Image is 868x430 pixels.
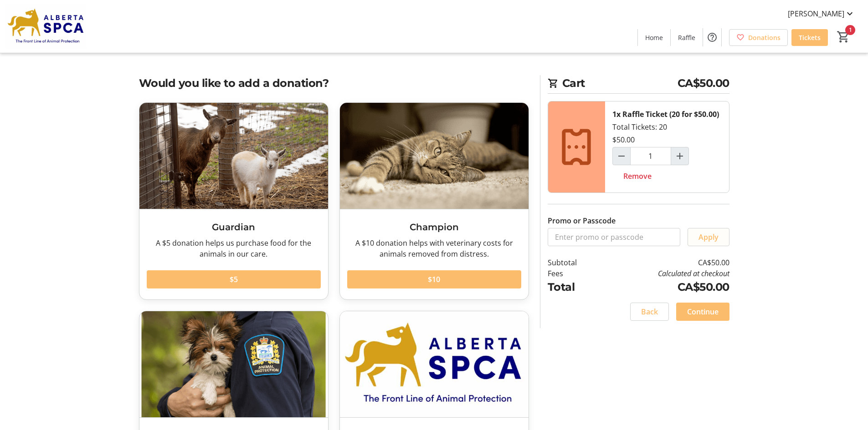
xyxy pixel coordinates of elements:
[548,75,729,94] h2: Cart
[347,270,521,288] button: $10
[630,147,671,165] input: Raffle Ticket (20 for $50.00) Quantity
[791,29,828,46] a: Tickets
[340,103,529,209] img: Champion
[139,75,529,91] h2: Would you like to add a donation?
[548,268,601,279] td: Fees
[147,270,321,288] button: $5
[638,29,670,46] a: Home
[612,109,719,120] div: 1x Raffle Ticket (20 for $50.00)
[548,228,680,246] input: Enter promo or passcode
[139,103,328,209] img: Guardian
[676,303,729,321] button: Continue
[347,238,521,259] div: A $10 donation helps with veterinary costs for animals removed from distress.
[671,29,703,46] a: Raffle
[147,220,321,234] h3: Guardian
[605,101,729,192] div: Total Tickets: 20
[729,29,788,46] a: Donations
[230,274,238,285] span: $5
[748,33,781,42] span: Donations
[548,215,616,226] label: Promo or Passcode
[548,279,601,295] td: Total
[612,167,663,185] button: Remove
[630,303,669,321] button: Back
[428,274,440,285] span: $10
[347,220,521,234] h3: Champion
[600,279,729,295] td: CA$50.00
[548,257,601,268] td: Subtotal
[688,228,729,246] button: Apply
[645,33,663,42] span: Home
[340,311,529,417] img: Donate Another Amount
[678,75,729,91] span: CA$50.00
[799,33,821,42] span: Tickets
[699,232,719,243] span: Apply
[623,171,652,182] span: Remove
[600,257,729,268] td: CA$50.00
[678,33,695,42] span: Raffle
[671,147,688,165] button: Increment by one
[788,8,844,19] span: [PERSON_NAME]
[5,4,87,49] img: Alberta SPCA's Logo
[641,306,658,317] span: Back
[147,238,321,259] div: A $5 donation helps us purchase food for the animals in our care.
[613,147,630,165] button: Decrement by one
[612,134,635,145] div: $50.00
[687,306,719,317] span: Continue
[835,29,852,45] button: Cart
[600,268,729,279] td: Calculated at checkout
[139,311,328,417] img: Animal Hero
[703,28,721,46] button: Help
[781,6,863,21] button: [PERSON_NAME]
